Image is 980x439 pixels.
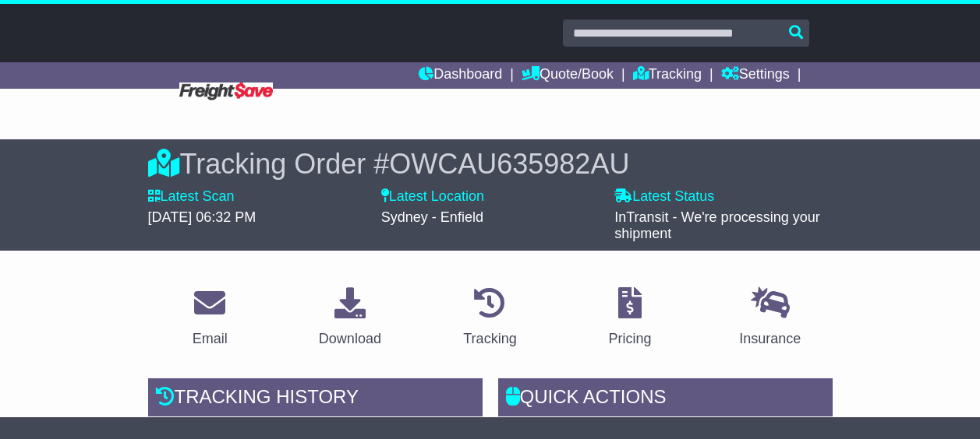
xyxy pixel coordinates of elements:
[614,209,820,242] span: InTransit - We're processing your shipment
[179,83,273,100] img: Freight Save
[633,62,702,89] a: Tracking
[148,378,483,420] div: Tracking history
[381,188,484,205] label: Latest Location
[463,328,516,349] div: Tracking
[498,378,833,420] div: Quick Actions
[309,282,391,355] a: Download
[614,188,714,205] label: Latest Status
[609,328,652,349] div: Pricing
[148,209,256,225] span: [DATE] 06:32 PM
[739,328,801,349] div: Insurance
[721,62,790,89] a: Settings
[148,188,235,205] label: Latest Scan
[419,62,502,89] a: Dashboard
[148,147,833,181] div: Tracking Order #
[319,328,381,349] div: Download
[389,148,629,180] span: OWCAU635982AU
[193,328,228,349] div: Email
[522,62,614,89] a: Quote/Book
[381,209,483,225] span: Sydney - Enfield
[599,282,662,355] a: Pricing
[729,282,811,355] a: Insurance
[453,282,526,355] a: Tracking
[182,282,238,355] a: Email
